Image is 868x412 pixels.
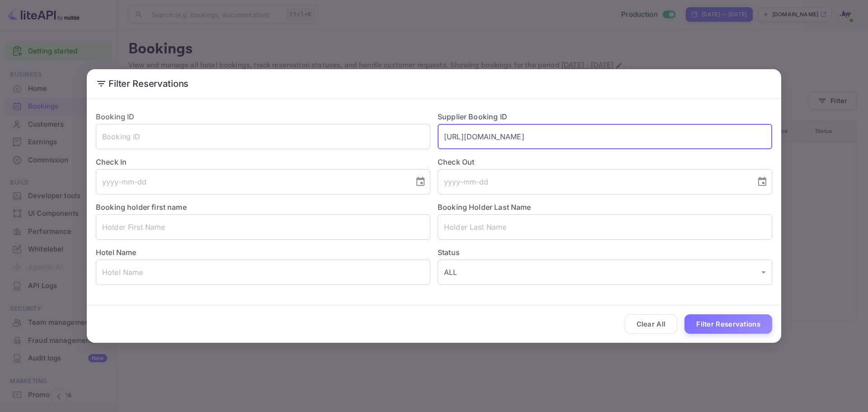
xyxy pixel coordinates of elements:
label: Check Out [438,156,772,167]
label: Booking holder first name [96,203,187,212]
label: Booking Holder Last Name [438,203,531,212]
button: Filter Reservations [684,314,772,334]
label: Status [438,247,772,258]
h2: Filter Reservations [87,69,781,98]
button: Clear All [625,314,678,334]
button: Choose date [753,173,771,191]
label: Supplier Booking ID [438,112,507,121]
input: Holder Last Name [438,214,772,240]
button: Choose date [411,173,429,191]
input: yyyy-mm-dd [438,169,750,194]
label: Hotel Name [96,248,137,257]
label: Check In [96,156,430,167]
input: Supplier Booking ID [438,124,772,149]
label: Booking ID [96,112,135,121]
input: Booking ID [96,124,430,149]
input: Holder First Name [96,214,430,240]
input: yyyy-mm-dd [96,169,408,194]
input: Hotel Name [96,260,430,285]
div: ALL [438,260,772,285]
